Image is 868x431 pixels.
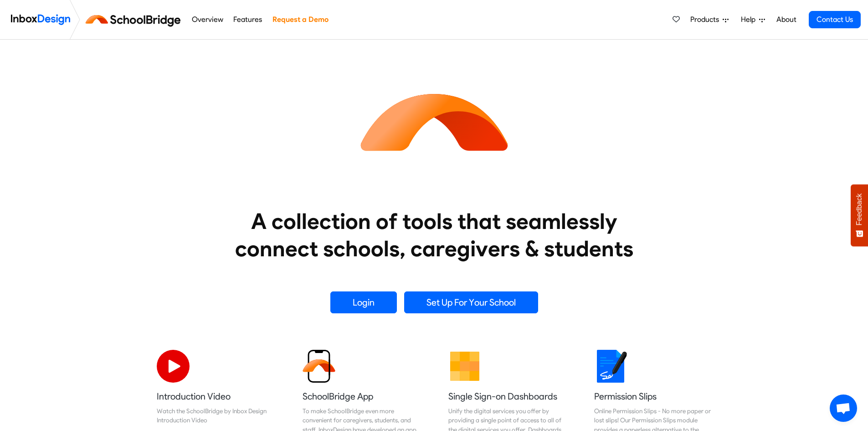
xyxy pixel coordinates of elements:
[594,350,627,383] img: 2022_01_18_icon_signature.svg
[157,390,274,403] h5: Introduction Video
[189,10,226,29] a: Overview
[448,350,481,383] img: 2022_01_13_icon_grid.svg
[851,184,868,246] button: Feedback - Show survey
[218,208,651,262] heading: A collection of tools that seamlessly connect schools, caregivers & students
[809,11,861,28] a: Contact Us
[157,406,274,425] div: Watch the SchoolBridge by Inbox Design Introduction Video
[687,10,732,29] a: Products
[830,395,857,422] a: Open chat
[741,14,759,25] span: Help
[594,390,712,403] h5: Permission Slips
[774,10,799,29] a: About
[157,350,190,383] img: 2022_07_11_icon_video_playback.svg
[448,390,566,403] h5: Single Sign-on Dashboards
[404,291,538,313] a: Set Up For Your School
[303,390,420,403] h5: SchoolBridge App
[270,10,331,29] a: Request a Demo
[855,193,863,225] span: Feedback
[737,10,769,29] a: Help
[84,9,186,31] img: schoolbridge logo
[330,291,397,313] a: Login
[231,10,265,29] a: Features
[303,350,335,383] img: 2022_01_13_icon_sb_app.svg
[352,40,516,204] img: icon_schoolbridge.svg
[690,14,723,25] span: Products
